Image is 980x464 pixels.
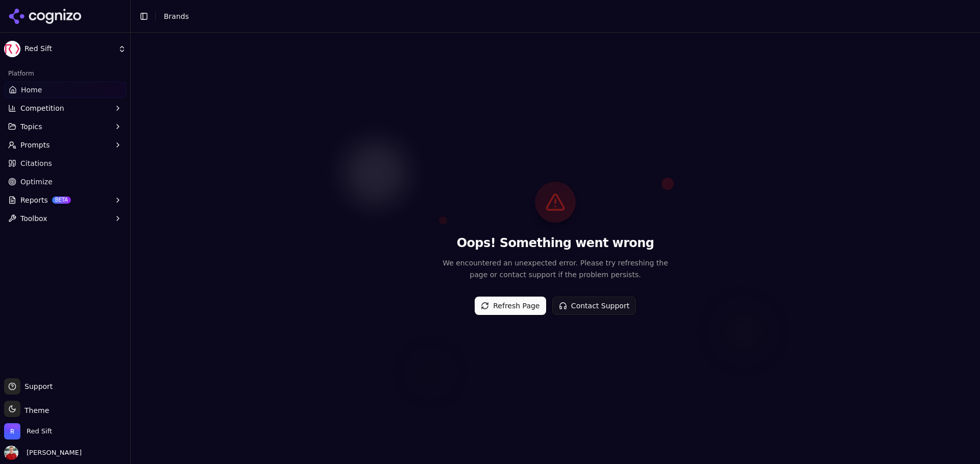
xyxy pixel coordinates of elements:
[4,41,20,57] img: Red Sift
[4,446,82,460] button: Open user button
[4,446,18,460] img: Jack Lilley
[20,406,49,414] span: Theme
[441,235,670,251] h2: Oops! Something went wrong
[27,427,52,436] span: Red Sift
[164,11,951,21] nav: breadcrumb
[945,414,970,438] iframe: Intercom live chat
[52,197,71,204] span: BETA
[552,297,636,315] button: Contact Support
[20,103,64,113] span: Competition
[4,100,126,116] button: Competition
[4,118,126,135] button: Topics
[4,174,126,190] a: Optimize
[20,121,42,132] span: Topics
[20,158,52,168] span: Citations
[20,177,53,187] span: Optimize
[20,213,47,224] span: Toolbox
[4,155,126,172] a: Citations
[22,448,82,457] span: [PERSON_NAME]
[20,195,48,205] span: Reports
[475,297,546,315] button: Refresh Page
[164,12,189,20] span: Brands
[4,423,52,439] button: Open organization switcher
[4,65,126,82] div: Platform
[4,137,126,153] button: Prompts
[4,210,126,227] button: Toolbox
[24,44,114,54] span: Red Sift
[4,423,20,439] img: Red Sift
[20,140,50,150] span: Prompts
[20,381,53,392] span: Support
[4,82,126,98] a: Home
[21,85,42,95] span: Home
[441,257,670,281] p: We encountered an unexpected error. Please try refreshing the page or contact support if the prob...
[4,192,126,208] button: ReportsBETA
